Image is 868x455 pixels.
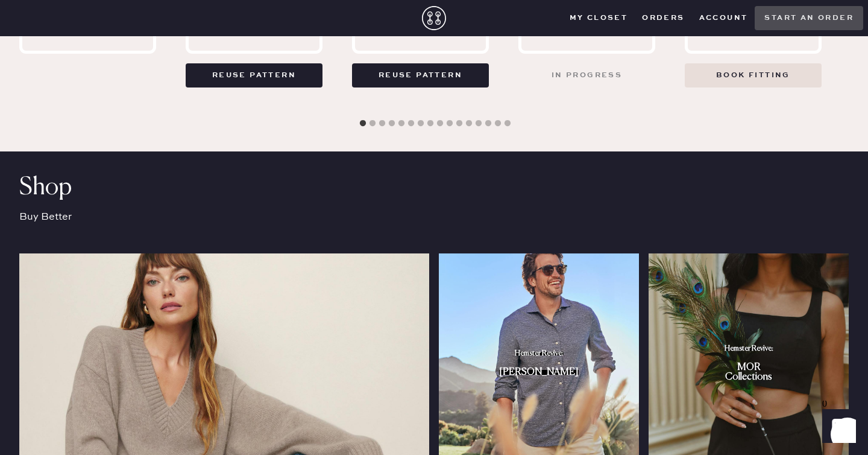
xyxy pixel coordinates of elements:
button: 7 [415,118,427,130]
button: 1 [357,118,369,130]
button: 10 [444,118,456,130]
div: Collections [725,375,772,380]
div: Buy Better [19,195,849,253]
button: In progress [518,63,655,87]
button: Reuse pattern [352,63,489,87]
div: Shop [19,180,849,195]
div: Hemster Revive: [725,347,773,351]
button: 11 [453,118,465,130]
button: 8 [424,118,436,130]
button: 4 [386,118,398,130]
iframe: Front Chat [811,401,863,453]
button: 13 [473,118,485,130]
button: 12 [463,118,475,130]
button: 9 [434,118,446,130]
button: 14 [482,118,494,130]
button: 16 [502,118,514,130]
button: Book fitting [685,63,822,87]
button: Orders [635,9,691,27]
button: 5 [395,118,407,130]
div: [PERSON_NAME] [499,370,579,375]
button: 6 [405,118,417,130]
button: Reuse pattern [186,63,322,87]
button: 2 [366,118,379,130]
button: 3 [376,118,388,130]
button: 15 [492,118,504,130]
div: Hemster Revive: [515,352,564,355]
button: Account [692,9,755,27]
button: My Closet [562,9,635,27]
button: Start an order [755,6,863,30]
div: MOR [737,365,761,370]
